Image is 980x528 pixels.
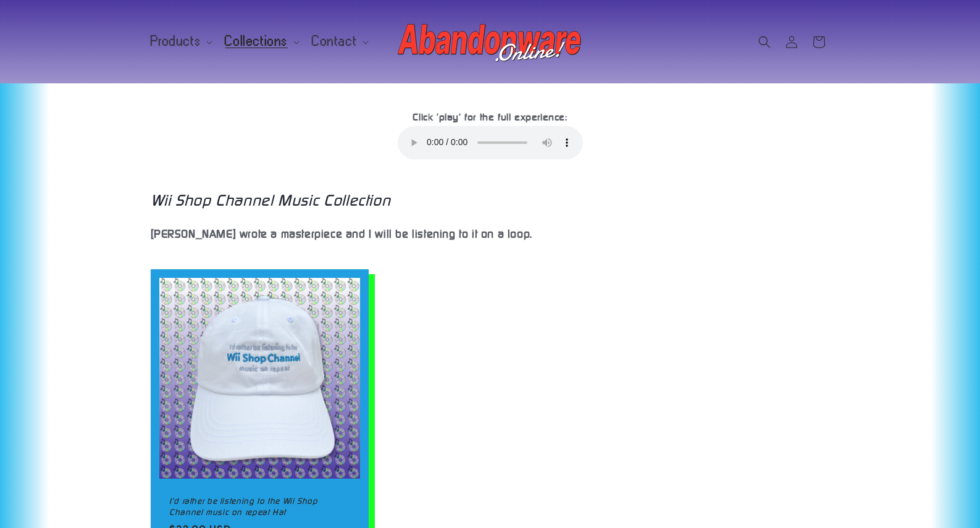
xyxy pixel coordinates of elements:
a: I'd rather be listening to the Wii Shop Channel music on repeat Hat [169,495,350,517]
a: Abandonware [393,12,587,71]
summary: Products [143,28,218,54]
span: Contact [312,36,357,47]
span: Products [151,36,201,47]
p: [PERSON_NAME] wrote a masterpiece and I will be listening to it on a loop. [151,225,603,242]
summary: Search [751,28,778,56]
img: Abandonware [398,17,583,67]
h1: Wii Shop Channel Music Collection [151,190,830,210]
summary: Contact [304,28,374,54]
summary: Collections [217,28,304,54]
audio: Your browser does not support the audio element to play the Wii Shop Channel music. [398,126,583,159]
span: Collections [225,36,288,47]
